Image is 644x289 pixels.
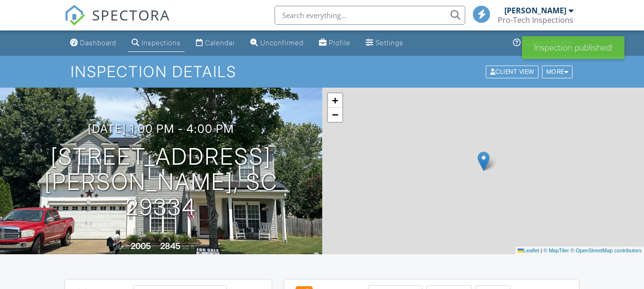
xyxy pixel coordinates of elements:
span: | [541,248,542,253]
a: © OpenStreetMap contributors [571,248,642,253]
h3: [DATE] 1:00 pm - 4:00 pm [88,122,234,135]
h1: [STREET_ADDRESS] [PERSON_NAME], SC 29334 [15,144,307,219]
img: The Best Home Inspection Software - Spectora [64,5,85,26]
a: Inspections [128,34,184,52]
div: Dashboard [80,39,116,47]
a: Zoom in [328,93,342,108]
a: Zoom out [328,108,342,122]
img: Marker [478,151,490,171]
div: 2845 [160,241,181,251]
span: − [332,109,338,120]
div: Unconfirmed [260,39,304,47]
div: Inspection published! [522,36,624,59]
div: Profile [329,39,350,47]
div: Calendar [205,39,235,47]
div: [PERSON_NAME] [504,6,566,15]
a: Settings [362,34,407,52]
a: © MapTiler [543,248,569,253]
span: sq. ft. [182,243,195,250]
h1: Inspection Details [71,63,573,80]
div: Settings [376,39,403,47]
div: Pro-Tech Inspections [498,15,573,25]
a: Profile [315,34,354,52]
div: 2005 [131,241,151,251]
div: Client View [486,65,539,78]
span: SPECTORA [92,5,170,25]
a: Client View [485,68,541,75]
a: SPECTORA [64,13,170,33]
a: Calendar [192,34,239,52]
a: Unconfirmed [246,34,307,52]
a: Dashboard [66,34,120,52]
a: Leaflet [518,248,539,253]
div: More [542,65,573,78]
span: Built [119,243,129,250]
span: + [332,94,338,106]
a: Support Center [509,34,578,52]
input: Search everything... [275,6,465,25]
div: Inspections [142,39,181,47]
